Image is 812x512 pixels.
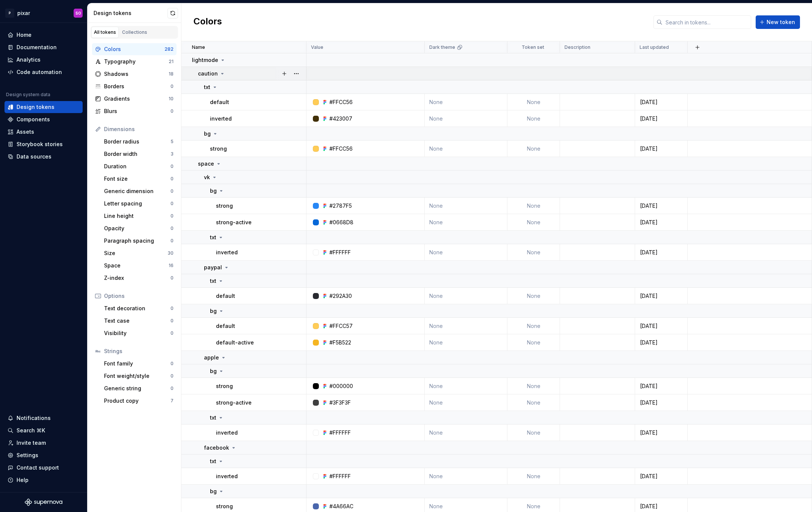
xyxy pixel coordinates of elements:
div: 18 [169,71,174,77]
a: Z-index0 [101,272,177,284]
a: Analytics [5,54,83,66]
p: lightmode [192,56,218,64]
p: strong [210,145,227,153]
td: None [507,334,560,351]
div: Code automation [17,68,62,76]
a: Font size0 [101,173,177,185]
div: Font size [104,175,171,183]
a: Settings [5,449,83,461]
td: None [425,318,507,334]
div: 0 [171,225,174,231]
div: SO [75,10,81,16]
td: None [507,244,560,261]
div: Gradients [104,95,169,103]
p: facebook [204,444,229,452]
div: 0 [171,238,174,244]
div: #4A66AC [329,503,353,510]
p: inverted [216,249,238,256]
div: #FFCC56 [329,98,353,106]
div: #0668D8 [329,219,353,226]
div: Typography [104,58,169,65]
div: Borders [104,83,171,90]
p: inverted [216,429,238,436]
div: #423007 [329,115,352,122]
p: vk [204,174,210,181]
p: txt [210,458,216,465]
a: Design tokens [5,101,83,113]
a: Space16 [101,260,177,272]
td: None [507,424,560,441]
p: default [216,322,235,330]
a: Data sources [5,151,83,163]
td: None [507,288,560,304]
a: Documentation [5,41,83,53]
div: [DATE] [635,399,687,406]
div: Shadows [104,70,169,78]
div: Storybook stories [17,140,63,148]
p: inverted [210,115,232,122]
a: Typography21 [92,56,177,68]
td: None [425,214,507,231]
button: New token [756,15,800,29]
div: Space [104,262,169,269]
div: #FFFFFF [329,473,351,480]
td: None [425,288,507,304]
div: Generic dimension [104,187,171,195]
p: Last updated [640,44,669,50]
a: Product copy7 [101,395,177,407]
div: [DATE] [635,473,687,480]
h2: Colors [193,15,222,29]
div: Generic string [104,385,171,392]
div: [DATE] [635,202,687,210]
td: None [507,468,560,485]
a: Visibility0 [101,327,177,339]
td: None [425,378,507,394]
div: #292A30 [329,292,352,300]
button: Notifications [5,412,83,424]
div: Options [104,292,174,300]
div: Strings [104,347,174,355]
div: Colors [104,45,165,53]
div: Line height [104,212,171,220]
div: [DATE] [635,145,687,153]
a: Text case0 [101,315,177,327]
p: bg [210,307,217,315]
td: None [507,110,560,127]
div: Border radius [104,138,171,145]
p: default [216,292,235,300]
div: #FFCC56 [329,145,353,153]
td: None [425,140,507,157]
div: Documentation [17,44,57,51]
div: 0 [171,385,174,391]
div: #F5B522 [329,339,351,346]
a: Shadows18 [92,68,177,80]
a: Invite team [5,437,83,449]
div: Invite team [17,439,46,447]
div: P [5,9,14,18]
a: Paragraph spacing0 [101,235,177,247]
p: bg [210,488,217,495]
a: Letter spacing0 [101,198,177,210]
div: [DATE] [635,249,687,256]
div: pixar [17,9,30,17]
p: caution [198,70,218,77]
p: txt [210,277,216,285]
a: Generic string0 [101,382,177,394]
a: Opacity0 [101,222,177,234]
a: Assets [5,126,83,138]
td: None [425,110,507,127]
div: Blurs [104,107,171,115]
div: 0 [171,330,174,336]
p: Token set [522,44,544,50]
div: 282 [165,46,174,52]
div: 0 [171,361,174,367]
p: Dark theme [429,44,455,50]
div: 30 [168,250,174,256]
div: Notifications [17,414,51,422]
input: Search in tokens... [663,15,751,29]
div: 0 [171,275,174,281]
p: strong-active [216,399,252,406]
div: Letter spacing [104,200,171,207]
a: Border width3 [101,148,177,160]
div: Size [104,249,168,257]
